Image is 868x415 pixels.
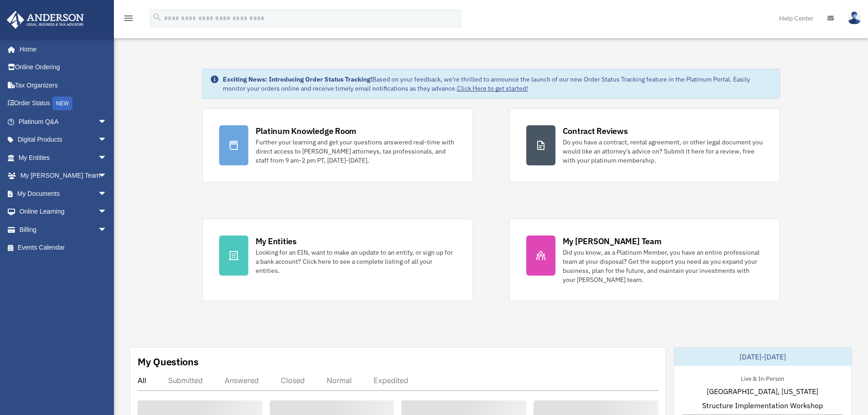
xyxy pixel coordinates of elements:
div: Answered [225,376,259,385]
a: Events Calendar [6,239,121,257]
a: Platinum Knowledge Room Further your learning and get your questions answered real-time with dire... [202,108,473,182]
a: Platinum Q&Aarrow_drop_down [6,113,121,131]
a: Online Learningarrow_drop_down [6,203,121,221]
div: Based on your feedback, we're thrilled to announce the launch of our new Order Status Tracking fe... [223,75,772,93]
div: Platinum Knowledge Room [256,125,357,137]
a: Digital Productsarrow_drop_down [6,131,121,149]
div: [DATE]-[DATE] [674,348,852,366]
a: Home [6,40,116,58]
a: Order StatusNEW [6,94,121,113]
strong: Exciting News: Introducing Order Status Tracking! [223,75,372,83]
img: User Pic [847,11,861,25]
i: search [152,12,162,22]
div: Contract Reviews [563,125,628,137]
a: My Entitiesarrow_drop_down [6,149,121,167]
img: Anderson Advisors Platinum Portal [4,11,87,29]
a: Contract Reviews Do you have a contract, rental agreement, or other legal document you would like... [509,108,780,182]
span: arrow_drop_down [98,149,116,167]
a: My Entities Looking for an EIN, want to make an update to an entity, or sign up for a bank accoun... [202,219,473,301]
span: arrow_drop_down [98,167,116,185]
div: NEW [52,97,72,110]
a: Billingarrow_drop_down [6,220,121,239]
div: My Questions [138,355,199,369]
div: My Entities [256,236,297,247]
span: arrow_drop_down [98,131,116,149]
div: Further your learning and get your questions answered real-time with direct access to [PERSON_NAM... [256,138,456,165]
a: Tax Organizers [6,76,121,94]
span: Structure Implementation Workshop [702,400,823,411]
span: [GEOGRAPHIC_DATA], [US_STATE] [707,386,818,397]
span: arrow_drop_down [98,184,116,203]
a: My [PERSON_NAME] Teamarrow_drop_down [6,167,121,185]
span: arrow_drop_down [98,220,116,239]
a: menu [123,16,134,24]
span: arrow_drop_down [98,113,116,131]
a: Online Ordering [6,58,121,77]
div: Live & In-Person [734,373,791,383]
span: arrow_drop_down [98,203,116,221]
div: Expedited [374,376,408,385]
div: Do you have a contract, rental agreement, or other legal document you would like an attorney's ad... [563,138,763,165]
div: My [PERSON_NAME] Team [563,236,662,247]
div: All [138,376,146,385]
a: Click Here to get started! [457,84,528,92]
a: My Documentsarrow_drop_down [6,184,121,203]
i: menu [123,13,134,24]
div: Normal [327,376,352,385]
div: Submitted [168,376,203,385]
div: Did you know, as a Platinum Member, you have an entire professional team at your disposal? Get th... [563,248,763,284]
div: Looking for an EIN, want to make an update to an entity, or sign up for a bank account? Click her... [256,248,456,275]
a: My [PERSON_NAME] Team Did you know, as a Platinum Member, you have an entire professional team at... [509,219,780,301]
div: Closed [281,376,305,385]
